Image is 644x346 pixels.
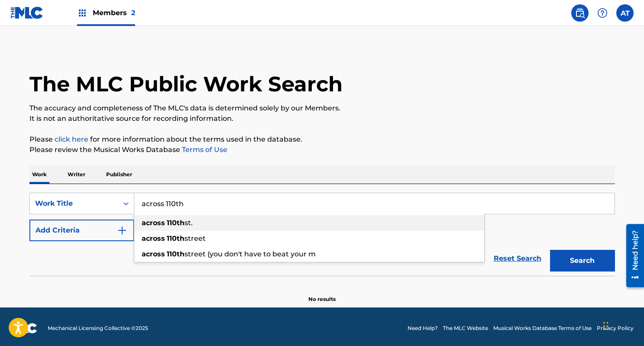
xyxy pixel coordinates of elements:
[550,250,615,272] button: Search
[184,250,316,258] span: street (you don't have to beat your m
[594,4,611,22] div: Help
[77,8,87,18] img: Top Rightsholders
[443,324,488,332] a: The MLC Website
[142,250,165,258] strong: across
[29,193,615,276] form: Search Form
[10,6,44,19] img: MLC Logo
[55,135,88,143] a: click here
[571,4,589,22] a: Public Search
[104,165,135,184] p: Publisher
[408,324,438,332] a: Need Help?
[65,165,88,184] p: Writer
[575,8,585,18] img: search
[180,146,227,154] a: Terms of Use
[184,234,206,243] span: street
[601,304,644,346] iframe: Chat Widget
[35,198,113,209] div: Work Title
[184,219,193,227] span: st.
[616,4,634,22] div: User Menu
[29,71,343,97] h1: The MLC Public Work Search
[603,313,608,339] div: Drag
[117,225,127,236] img: 9d2ae6d4665cec9f34b9.svg
[48,324,148,332] span: Mechanical Licensing Collective © 2025
[29,103,615,113] p: The accuracy and completeness of The MLC's data is determined solely by our Members.
[93,8,135,18] span: Members
[142,219,165,227] strong: across
[131,9,135,17] span: 2
[29,165,49,184] p: Work
[29,220,134,241] button: Add Criteria
[597,8,608,18] img: help
[167,234,184,243] strong: 110th
[620,221,644,291] iframe: Resource Center
[489,249,546,268] a: Reset Search
[308,285,336,303] p: No results
[167,250,184,258] strong: 110th
[142,234,165,243] strong: across
[29,113,615,124] p: It is not an authoritative source for recording information.
[493,324,592,332] a: Musical Works Database Terms of Use
[167,219,184,227] strong: 110th
[597,324,634,332] a: Privacy Policy
[29,134,615,145] p: Please for more information about the terms used in the database.
[29,145,615,155] p: Please review the Musical Works Database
